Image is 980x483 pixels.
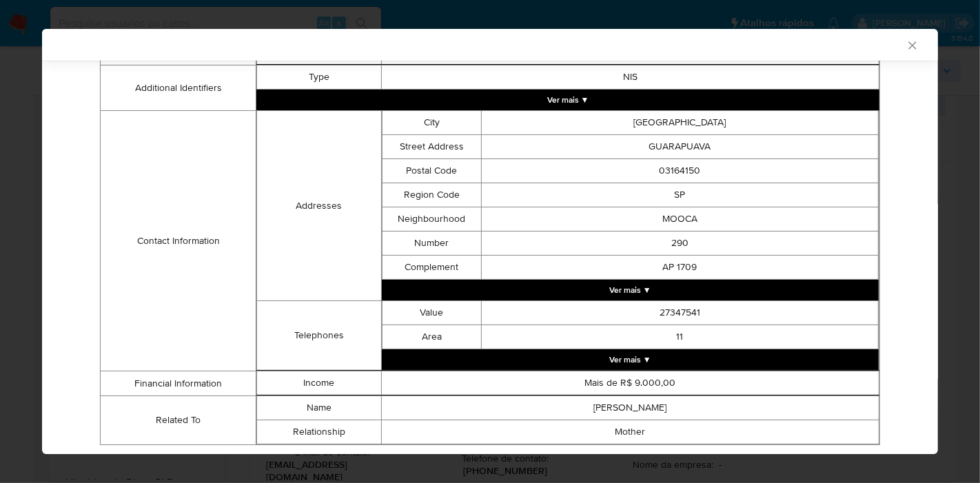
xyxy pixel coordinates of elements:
td: Number [382,232,481,256]
td: Name [257,396,382,420]
td: Neighbourhood [382,207,481,232]
td: Relationship [257,420,382,444]
td: Mais de R$ 9.000,00 [381,371,879,395]
td: City [382,111,481,135]
td: Street Address [382,135,481,159]
td: Additional Identifiers [101,65,256,111]
td: Postal Code [382,159,481,183]
td: GUARAPUAVA [481,135,878,159]
button: Expand array [382,349,879,370]
td: Region Code [382,183,481,207]
td: Income [257,371,382,395]
button: Fechar a janela [906,39,918,51]
button: Expand array [382,280,879,300]
div: closure-recommendation-modal [42,29,938,454]
td: MOOCA [481,207,878,232]
td: [GEOGRAPHIC_DATA] [481,111,878,135]
td: Area [382,325,481,349]
td: [PERSON_NAME] [381,396,879,420]
td: Financial Information [101,371,256,396]
td: Related To [101,396,256,445]
td: 03164150 [481,159,878,183]
td: 290 [481,232,878,256]
td: AP 1709 [481,256,878,280]
td: Complement [382,256,481,280]
td: 27347541 [481,301,878,325]
td: Telephones [257,301,382,371]
td: Addresses [257,111,382,301]
td: Mother [381,420,879,444]
td: SP [481,183,878,207]
td: Contact Information [101,111,256,371]
td: Value [382,301,481,325]
td: NIS [381,65,879,90]
td: Type [257,65,382,90]
td: 11 [481,325,878,349]
button: Expand array [256,90,879,110]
